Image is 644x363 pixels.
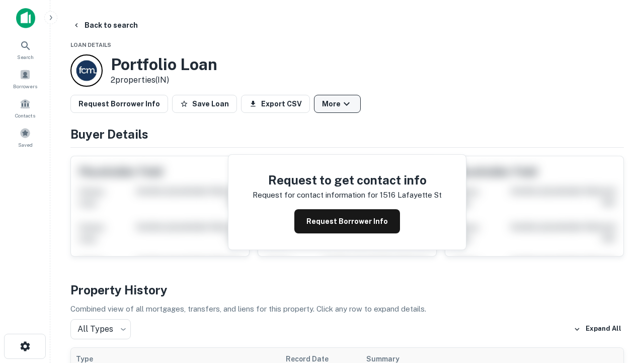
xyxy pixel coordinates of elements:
a: Saved [3,124,47,151]
p: Combined view of all mortgages, transfers, and liens for this property. Click any row to expand d... [70,303,624,315]
iframe: Chat Widget [594,250,644,298]
button: Export CSV [241,95,310,113]
button: Request Borrower Info [70,95,168,113]
button: Save Loan [172,95,237,113]
h4: Buyer Details [70,125,624,143]
span: Saved [18,141,33,149]
p: Request for contact information for [253,189,378,201]
img: capitalize-icon.png [16,8,35,28]
button: Request Borrower Info [294,209,400,233]
span: Search [17,53,34,61]
span: Borrowers [13,82,37,90]
a: Search [3,36,47,63]
p: 1516 lafayette st [380,189,442,201]
a: Contacts [3,94,47,122]
p: 2 properties (IN) [111,74,217,86]
button: Expand All [571,322,624,337]
h4: Request to get contact info [253,171,442,189]
h3: Portfolio Loan [111,55,217,74]
button: Back to search [68,16,142,34]
span: Loan Details [70,42,111,48]
div: All Types [70,319,131,339]
h4: Property History [70,281,624,299]
a: Borrowers [3,65,47,92]
span: Contacts [15,111,35,119]
button: More [314,95,361,113]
